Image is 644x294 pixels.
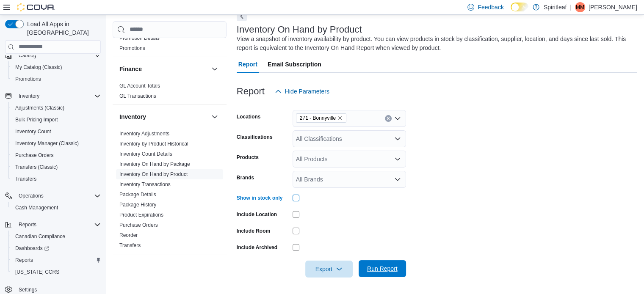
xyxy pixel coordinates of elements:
a: GL Account Totals [119,83,160,89]
span: Inventory [19,93,39,99]
span: Reports [15,220,101,230]
div: Melissa M [575,2,585,12]
p: | [570,2,572,12]
span: GL Account Totals [119,82,160,89]
a: Dashboards [8,242,104,254]
span: Catalog [19,52,36,59]
a: Package History [119,202,156,208]
a: Inventory On Hand by Product [119,171,188,177]
button: Clear input [385,115,392,122]
label: Brands [237,174,254,181]
a: Canadian Compliance [12,231,69,242]
span: Purchase Orders [119,222,158,228]
a: Inventory by Product Historical [119,141,188,147]
button: Operations [15,191,47,201]
label: Products [237,154,259,161]
button: Cash Management [8,202,104,214]
span: Feedback [478,3,503,11]
span: Dashboards [12,243,101,253]
span: 271 - Bonnyville [300,114,336,122]
span: Washington CCRS [12,267,101,277]
span: Operations [19,192,44,199]
label: Show in stock only [237,195,283,201]
label: Include Room [237,228,270,234]
button: Inventory [15,91,43,101]
span: MM [576,2,584,12]
h3: Report [237,86,265,96]
span: Purchase Orders [12,150,101,160]
a: Bulk Pricing Import [12,115,61,125]
a: Promotion Details [119,35,160,41]
button: Inventory [210,112,220,122]
span: GL Transactions [119,93,156,99]
button: Inventory [2,90,104,102]
span: Operations [15,191,101,201]
a: My Catalog (Classic) [12,62,66,72]
button: Run Report [359,260,406,277]
div: Inventory [113,129,227,254]
span: Report [238,56,257,73]
button: Remove 271 - Bonnyville from selection in this group [337,115,343,121]
a: Transfers (Classic) [12,162,61,172]
span: Inventory Adjustments [119,130,169,137]
img: Cova [17,3,55,11]
span: Reports [12,255,101,265]
button: Catalog [15,50,39,60]
button: Catalog [2,49,104,61]
a: Cash Management [12,203,61,213]
span: Transfers [15,176,36,182]
button: Reports [8,254,104,266]
span: Catalog [15,50,101,60]
span: Inventory by Product Historical [119,140,188,147]
span: Bulk Pricing Import [12,115,101,125]
button: Finance [210,64,220,74]
span: Inventory [15,91,101,101]
p: Spiritleaf [544,2,567,12]
input: Dark Mode [511,3,528,11]
span: Reports [19,221,36,228]
span: My Catalog (Classic) [12,62,101,72]
a: Dashboards [12,243,53,253]
label: Include Location [237,211,277,218]
span: Inventory Manager (Classic) [12,138,101,148]
span: Transfers (Classic) [15,164,58,170]
button: Canadian Compliance [8,231,104,242]
span: Bulk Pricing Import [15,116,58,123]
a: Package Details [119,192,156,198]
span: Package Details [119,191,156,198]
span: Load All Apps in [GEOGRAPHIC_DATA] [24,20,101,37]
label: Include Archived [237,244,277,251]
span: Package History [119,201,156,208]
span: Promotions [15,76,41,82]
span: Promotions [12,74,101,84]
span: Promotion Details [119,35,160,41]
button: Open list of options [394,115,401,122]
span: Export [310,261,348,278]
button: Finance [119,65,208,73]
button: My Catalog (Classic) [8,61,104,73]
span: Hide Parameters [285,87,329,96]
a: Transfers [12,174,40,184]
button: Reports [15,220,40,230]
a: Product Expirations [119,212,163,218]
span: Reports [15,257,33,264]
span: Reorder [119,232,138,239]
a: Inventory Count [12,126,55,137]
a: Inventory Count Details [119,151,172,157]
a: Inventory On Hand by Package [119,161,190,167]
a: Adjustments (Classic) [12,103,68,113]
span: Inventory Count [12,126,101,137]
button: Adjustments (Classic) [8,102,104,114]
span: 271 - Bonnyville [296,113,346,123]
a: Inventory Adjustments [119,131,169,137]
button: Promotions [8,73,104,85]
span: Adjustments (Classic) [12,103,101,113]
div: View a snapshot of inventory availability by product. You can view products in stock by classific... [237,35,633,52]
span: Transfers [12,174,101,184]
button: Transfers (Classic) [8,161,104,173]
a: Inventory Transactions [119,181,171,187]
a: Reorder [119,232,138,238]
